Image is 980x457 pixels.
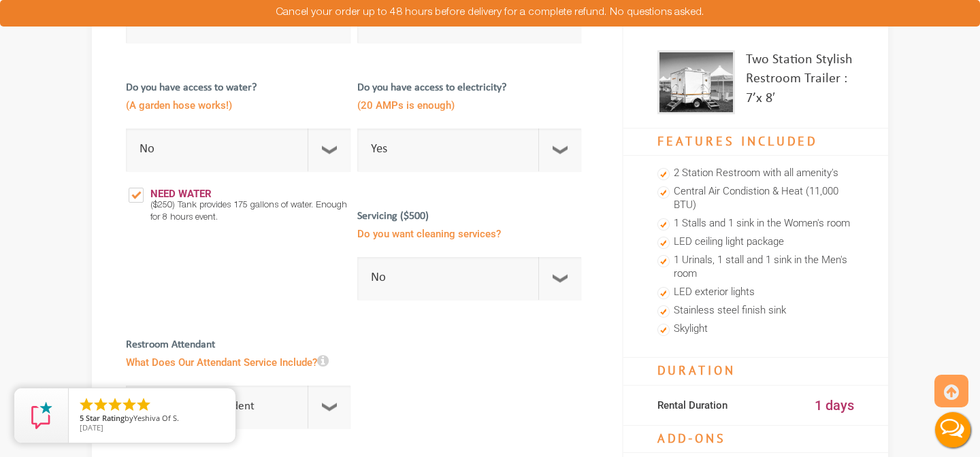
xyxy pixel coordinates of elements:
[126,96,350,118] span: (A garden hose works!)
[121,396,137,413] li: 
[107,396,123,413] li: 
[126,80,350,125] label: Do you have access to water?
[657,284,854,302] li: LED exterior lights
[28,402,55,429] img: Review Rating
[657,183,854,215] li: Central Air Condistion & Heat (11,000 BTU)
[623,357,888,386] h4: Duration
[657,252,854,284] li: 1 Urinals, 1 stall and 1 sink in the Men's room
[623,128,888,156] h4: Features Included
[926,403,980,457] button: Live Chat
[126,337,350,382] label: Restroom Attendant
[135,396,152,413] li: 
[756,392,855,418] div: 1 days
[623,425,888,454] h4: Add-Ons
[657,392,756,418] div: Rental Duration
[80,414,225,424] span: by
[126,353,350,375] span: What Does Our Attendant Service Include?
[657,320,854,339] li: Skylight
[150,188,212,200] strong: Need Water
[86,413,125,423] span: Star Rating
[357,80,582,125] label: Do you have access to electricity?
[357,209,582,254] label: Servicing ($500)
[133,413,179,423] span: Yeshiva Of S.
[657,215,854,233] li: 1 Stalls and 1 sink in the Women's room
[357,224,582,247] span: Do you want cleaning services?
[78,396,95,413] li: 
[657,165,854,183] li: 2 Station Restroom with all amenity's
[93,396,109,413] li: 
[657,302,854,320] li: Stainless steel finish sink
[80,422,103,433] span: [DATE]
[150,200,350,225] div: ($250) Tank provides 175 gallons of water. Enough for 8 hours event.
[657,233,854,252] li: LED ceiling light package
[357,96,582,118] span: (20 AMPs is enough)
[746,50,854,114] div: Two Station Stylish Restroom Trailer : 7’x 8′
[80,413,84,423] span: 5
